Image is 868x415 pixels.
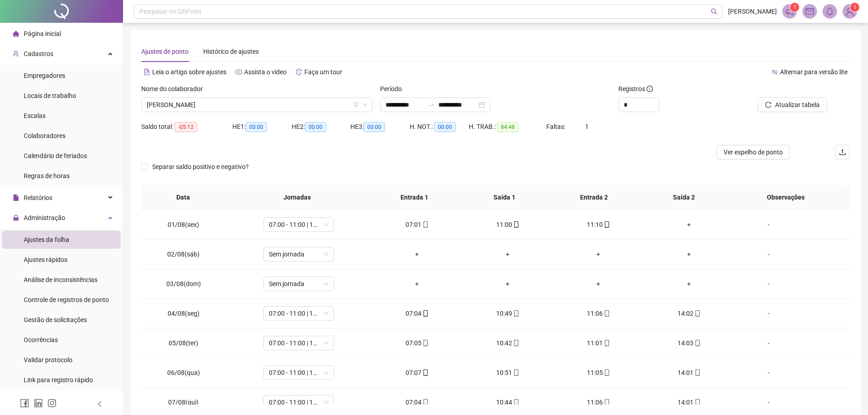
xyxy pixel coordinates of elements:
div: 10:51 [470,368,546,378]
span: mobile [421,310,429,317]
span: left [97,401,103,407]
div: - [742,338,796,348]
span: Registros [618,84,653,94]
span: Ajustes de ponto [141,48,189,55]
span: bell [826,7,834,15]
div: HE 1: [232,122,292,132]
div: - [742,368,796,378]
span: 07:00 - 11:00 | 12:00 - 14:00 [269,218,329,231]
span: mobile [693,340,701,346]
th: Data [141,185,225,210]
span: mobile [603,369,610,376]
span: 07:00 - 11:00 | 12:00 - 14:00 [269,366,329,379]
div: 11:06 [560,397,637,407]
span: 07/08(qui) [168,399,199,406]
sup: 1 [790,3,799,12]
span: filter [353,102,359,108]
span: Histórico de ajustes [203,48,259,55]
span: to [427,101,435,108]
div: - [742,249,796,259]
span: 04/08(seg) [168,310,200,317]
span: 07:00 - 11:00 | 12:00 - 14:00 [269,336,329,350]
sup: Atualize o seu contato no menu Meus Dados [850,3,859,12]
button: Atualizar tabela [758,97,827,112]
div: 07:07 [379,368,455,378]
span: file-text [144,69,150,75]
span: swap [771,69,778,75]
span: Sem jornada [269,247,329,261]
span: mobile [693,310,701,317]
span: 00:00 [305,122,326,132]
div: 14:01 [651,368,727,378]
div: 14:03 [651,338,727,348]
div: 07:01 [379,220,455,230]
div: 10:44 [470,397,546,407]
span: mobile [603,340,610,346]
span: mail [806,7,814,15]
span: Controle de registros de ponto [24,296,109,303]
button: Ver espelho de ponto [716,145,790,159]
span: [PERSON_NAME] [728,6,777,16]
span: 1 [853,4,857,10]
div: HE 3: [350,122,410,132]
span: search [711,8,718,15]
span: down [362,102,368,108]
img: 94260 [843,5,857,18]
span: mobile [512,310,519,317]
span: mobile [693,369,701,376]
th: Observações [729,185,843,210]
span: facebook [20,399,29,408]
span: mobile [421,340,429,346]
span: Ver espelho de ponto [724,147,783,157]
span: Validar protocolo [24,356,72,364]
div: H. TRAB.: [469,122,546,132]
span: 84:48 [497,122,519,132]
div: 10:49 [470,308,546,318]
span: mobile [693,399,701,405]
span: swap-right [427,101,435,108]
span: 1 [793,4,796,10]
div: - [742,308,796,318]
span: Assista o vídeo [244,68,287,76]
span: Administração [24,214,65,221]
th: Saída 2 [639,185,729,210]
span: Ocorrências [24,336,58,343]
span: Colaboradores [24,132,66,139]
span: mobile [421,369,429,376]
span: Análise de inconsistências [24,276,98,283]
span: Empregadores [24,72,65,79]
span: Relatórios [24,194,52,201]
iframe: Intercom live chat [837,384,859,406]
span: 01/08(sex) [168,221,199,228]
span: upload [839,149,846,156]
div: 11:06 [560,308,637,318]
span: Atualizar tabela [775,100,820,110]
span: mobile [603,399,610,405]
span: Leia o artigo sobre ajustes [152,68,226,76]
div: - [742,397,796,407]
div: Saldo total: [141,122,232,132]
span: Regras de horas [24,172,70,179]
span: 07:00 - 11:00 | 12:00 - 14:00 [269,307,329,320]
span: Alternar para versão lite [780,68,847,76]
div: 11:10 [560,220,637,230]
span: Cadastros [24,50,53,57]
span: mobile [603,221,610,228]
span: 00:00 [364,122,385,132]
span: reload [765,102,771,108]
div: + [560,249,637,259]
span: Ajustes da folha [24,236,69,243]
span: info-circle [647,86,653,92]
span: lock [13,215,19,221]
span: Observações [736,192,836,202]
div: HE 2: [292,122,351,132]
span: mobile [421,399,429,405]
span: Faltas: [546,123,567,130]
span: 02/08(sáb) [167,251,200,258]
div: 14:01 [651,397,727,407]
label: Nome do colaborador [141,84,209,94]
span: Página inicial [24,30,61,37]
span: LEILIANE VIEIRA DOS SANTOS [147,98,367,112]
span: mobile [512,369,519,376]
span: mobile [512,221,519,228]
